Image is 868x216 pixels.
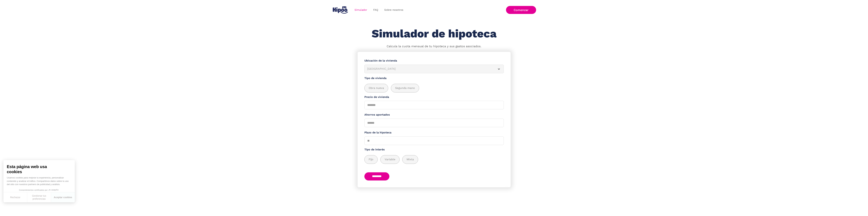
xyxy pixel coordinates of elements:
div: [GEOGRAPHIC_DATA] [367,67,493,71]
label: Ahorros aportados [364,113,504,117]
label: Tipo de interés [364,148,504,152]
label: Plazo de la hipoteca [364,131,504,135]
span: Segunda mano [395,86,415,90]
a: home [332,5,349,15]
div: add_description_here [364,84,504,92]
span: Variable [385,157,395,162]
label: Precio de vivienda [364,95,504,99]
a: Comenzar [506,6,536,14]
span: Obra nueva [369,86,384,90]
span: Mixta [407,157,414,162]
a: Sobre nosotros [381,7,406,13]
label: Ubicación de la vivienda [364,59,504,63]
div: add_description_here [364,155,504,164]
span: Fijo [369,157,373,162]
article: [GEOGRAPHIC_DATA] [364,65,504,73]
a: Simulador [351,7,370,13]
label: Tipo de vivienda [364,76,504,80]
h1: Simulador de hipoteca [372,28,496,40]
p: Calcula la cuota mensual de tu hipoteca y sus gastos asociados. [387,44,481,49]
form: Simulador Form [358,52,511,187]
a: FAQ [370,7,381,13]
